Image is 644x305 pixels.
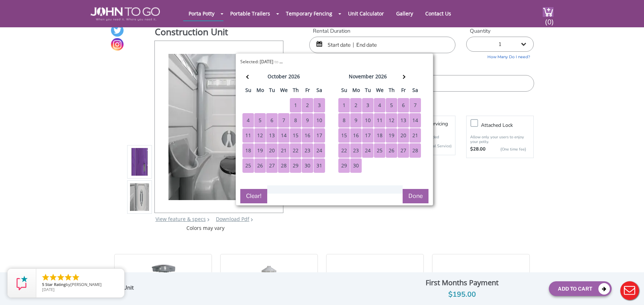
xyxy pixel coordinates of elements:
[91,7,160,21] img: JOHN to go
[302,113,313,128] div: 9
[409,128,421,143] div: 21
[338,143,350,158] div: 22
[374,113,385,128] div: 11
[281,6,338,20] a: Temporary Fencing
[242,85,254,98] th: su
[362,113,374,128] div: 10
[309,37,455,53] input: Start date | End date
[242,128,254,143] div: 11
[386,128,397,143] div: 19
[338,128,350,143] div: 15
[290,113,301,128] div: 8
[240,189,267,203] button: Clear!
[403,189,428,203] button: Done
[183,6,220,20] a: Porta Potty
[350,113,362,128] div: 9
[309,27,455,35] label: Rental Duration
[349,71,374,82] div: november
[254,113,266,128] div: 5
[615,276,644,305] button: Live Chat
[398,113,409,128] div: 13
[290,128,301,143] div: 15
[543,7,553,17] img: cart a
[420,6,457,20] a: Contact Us
[254,128,266,143] div: 12
[279,59,283,65] b: ...
[314,158,325,173] div: 31
[225,6,275,20] a: Portable Trailers
[398,85,409,98] th: fr
[314,85,325,98] th: sa
[302,128,313,143] div: 16
[350,98,362,112] div: 2
[374,143,385,158] div: 25
[481,121,537,130] h3: Attached lock
[374,128,385,143] div: 18
[338,158,350,173] div: 29
[268,71,287,82] div: october
[130,77,149,246] img: Product
[278,85,290,98] th: we
[168,54,269,223] img: Product
[343,6,389,20] a: Unit Calculator
[127,225,284,232] div: Colors may vary
[350,158,362,173] div: 30
[302,143,313,158] div: 23
[266,158,278,173] div: 27
[470,146,486,153] strong: $28.00
[290,85,302,98] th: th
[338,98,350,112] div: 1
[409,98,421,112] div: 7
[111,38,124,51] a: Instagram
[549,281,612,296] button: Add To Cart
[266,143,278,158] div: 20
[386,143,397,158] div: 26
[398,143,409,158] div: 27
[545,11,553,27] span: (0)
[466,27,534,35] label: Quantity
[466,52,534,60] a: How Many Do I need?
[216,216,249,222] a: Download Pdf
[302,98,313,112] div: 2
[260,59,273,65] b: [DATE]
[489,146,526,153] p: {One time fee}
[380,277,543,289] div: First Months Payment
[470,135,530,144] p: Allow only your users to enjoy your potty.
[156,216,206,222] a: View feature & specs
[338,85,350,98] th: su
[254,85,266,98] th: mo
[266,128,278,143] div: 13
[278,113,289,128] div: 7
[64,273,73,282] li: 
[278,158,289,173] div: 28
[49,273,57,282] li: 
[398,128,409,143] div: 20
[70,282,102,287] span: [PERSON_NAME]
[266,113,278,128] div: 6
[274,59,278,65] span: to
[409,85,421,98] th: sa
[288,71,300,82] div: 2026
[254,143,266,158] div: 19
[398,98,409,112] div: 6
[338,113,350,128] div: 8
[314,143,325,158] div: 24
[386,85,398,98] th: th
[242,158,254,173] div: 25
[391,6,418,20] a: Gallery
[290,158,301,173] div: 29
[362,143,374,158] div: 24
[45,282,66,287] span: Star Rating
[71,273,80,282] li: 
[386,98,397,112] div: 5
[362,85,374,98] th: tu
[362,98,374,112] div: 3
[15,276,29,290] img: Review Rating
[302,158,313,173] div: 30
[42,282,119,287] span: by
[56,273,65,282] li: 
[111,24,124,37] a: Twitter
[251,218,253,221] img: chevron.png
[240,59,259,65] span: Selected:
[374,98,385,112] div: 4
